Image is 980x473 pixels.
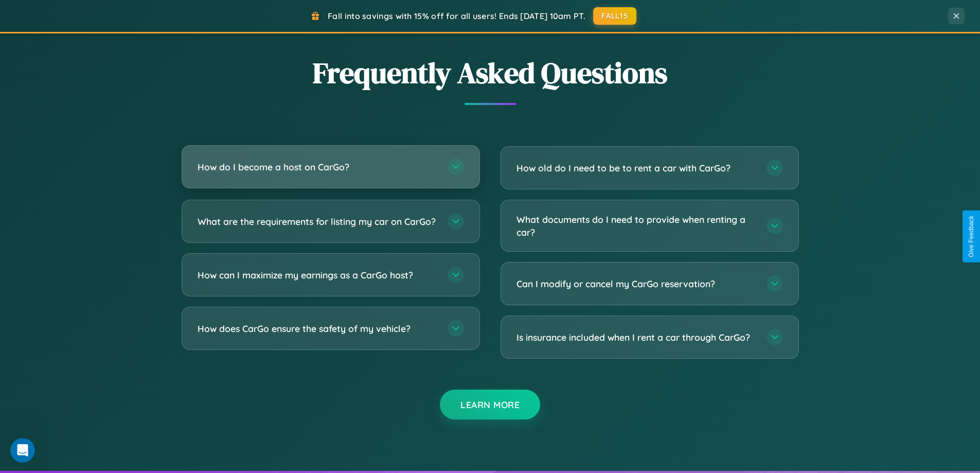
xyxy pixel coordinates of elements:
button: Learn More [440,390,540,419]
h3: What documents do I need to provide when renting a car? [516,213,756,238]
h3: Is insurance included when I rent a car through CarGo? [516,331,756,344]
h2: Frequently Asked Questions [182,53,799,93]
h3: How do I become a host on CarGo? [198,161,437,173]
h3: How can I maximize my earnings as a CarGo host? [198,269,437,282]
h3: How does CarGo ensure the safety of my vehicle? [198,322,437,335]
span: Fall into savings with 15% off for all users! Ends [DATE] 10am PT. [328,11,585,21]
h3: How old do I need to be to rent a car with CarGo? [516,162,756,174]
h3: What are the requirements for listing my car on CarGo? [198,215,437,228]
iframe: Intercom live chat [10,438,35,463]
button: FALL15 [593,7,636,25]
div: Give Feedback [968,216,975,257]
h3: Can I modify or cancel my CarGo reservation? [516,277,756,290]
